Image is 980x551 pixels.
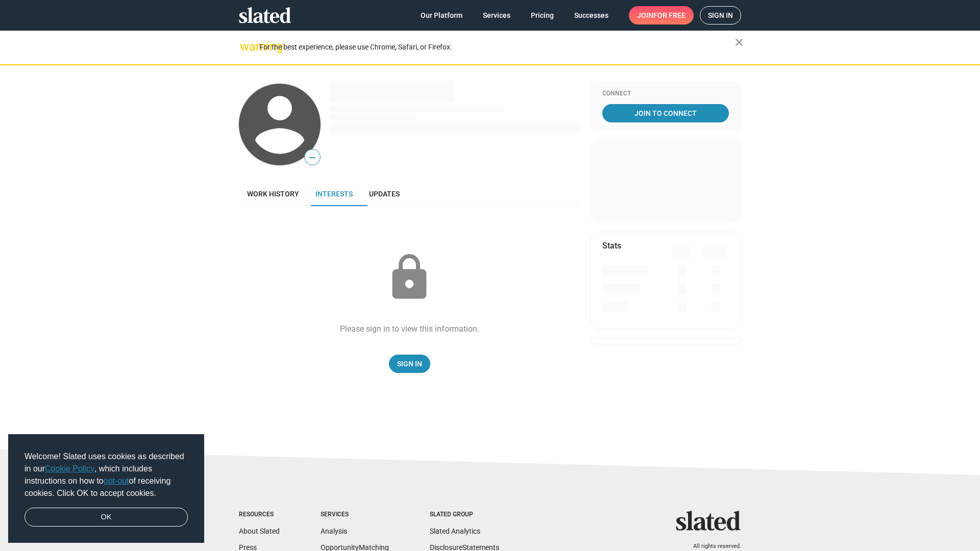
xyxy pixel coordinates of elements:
a: Updates [361,182,408,206]
span: Sign in [708,7,733,24]
div: Resources [239,511,280,519]
span: Join To Connect [604,104,727,122]
div: Services [321,511,389,519]
a: opt-out [104,477,129,485]
div: Slated Group [430,511,499,519]
mat-icon: lock [384,252,435,303]
div: Connect [602,90,729,98]
span: for free [653,6,685,24]
a: Services [475,6,519,24]
div: cookieconsent [8,434,204,543]
a: Pricing [523,6,562,24]
a: Our Platform [412,6,471,24]
mat-card-title: Stats [602,240,621,251]
a: Join To Connect [602,104,729,122]
span: Interests [315,190,353,198]
mat-icon: warning [240,40,252,53]
span: Pricing [531,6,554,24]
span: Services [483,6,510,24]
span: Join [637,6,685,24]
span: Sign In [397,355,422,373]
a: Joinfor free [629,6,694,24]
span: Updates [369,190,400,198]
a: Sign In [389,355,430,373]
span: — [305,151,320,164]
span: Successes [574,6,608,24]
span: Welcome! Slated uses cookies as described in our , which includes instructions on how to of recei... [24,450,188,499]
a: Cookie Policy [45,464,94,473]
span: Our Platform [421,6,462,24]
a: Analysis [321,527,347,535]
a: Slated Analytics [430,527,480,535]
a: Work history [239,182,307,206]
div: Please sign in to view this information. [340,323,479,334]
span: Work history [247,190,299,198]
a: Interests [307,182,361,206]
mat-icon: close [733,36,745,48]
a: Sign in [700,6,741,24]
a: About Slated [239,527,280,535]
a: dismiss cookie message [24,508,188,527]
div: For the best experience, please use Chrome, Safari, or Firefox. [259,40,735,54]
a: Successes [566,6,617,24]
